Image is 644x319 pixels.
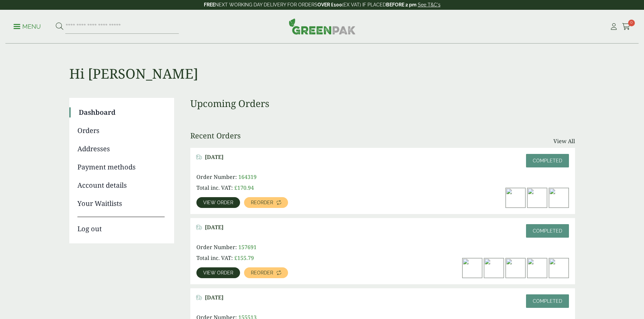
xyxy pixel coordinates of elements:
img: 10140.15-High-300x300.jpg [527,258,547,278]
a: Account details [77,180,165,190]
span: 164319 [238,173,257,181]
img: 250_x_200_greaseproof_a__1-300x200.jpg [506,258,525,278]
span: [DATE] [205,154,223,160]
a: Log out [77,217,165,234]
span: View order [203,200,233,205]
span: [DATE] [205,224,223,231]
a: 0 [622,22,630,32]
span: 157691 [238,243,257,251]
span: [DATE] [205,294,223,301]
img: dsc_9759a_3-300x300.jpg [549,188,569,208]
a: View order [196,267,240,278]
a: Orders [77,126,165,136]
i: Cart [622,23,630,30]
a: Reorder [244,197,288,208]
span: Completed [533,298,562,304]
span: Completed [533,158,562,163]
h1: Hi [PERSON_NAME] [69,44,575,82]
span: Completed [533,228,562,234]
strong: BEFORE 2 pm [386,2,416,7]
a: Menu [14,23,41,29]
bdi: 170.94 [234,184,254,191]
a: Addresses [77,144,165,154]
strong: OVER £100 [317,2,342,7]
img: GreenPak Supplies [289,18,356,34]
h3: Upcoming Orders [190,98,575,109]
img: Kraft-Bowl-750ml-with-Goats-Cheese-Salad-Open-300x200.jpg [549,258,569,278]
span: 0 [628,20,635,26]
span: £ [234,254,237,262]
a: Payment methods [77,162,165,172]
h3: Recent Orders [190,131,241,140]
span: View order [203,270,233,275]
a: See T&C's [418,2,440,7]
span: Reorder [251,270,273,275]
a: Dashboard [79,107,165,117]
img: Large-Black-Chicken-Box-with-Chicken-and-Chips-300x200.jpg [462,258,482,278]
strong: FREE [204,2,215,7]
i: My Account [610,23,618,30]
bdi: 155.79 [234,254,254,262]
span: Reorder [251,200,273,205]
img: Large-Black-Chicken-Box-with-Chicken-and-Chips-300x200.jpg [506,188,525,208]
a: Reorder [244,267,288,278]
span: Total inc. VAT: [196,184,233,191]
span: Total inc. VAT: [196,254,233,262]
p: Menu [14,23,41,31]
span: Order Number: [196,243,237,251]
span: Order Number: [196,173,237,181]
img: Yellow-Burger-wrap-300x200.jpg [527,188,547,208]
a: Your Waitlists [77,198,165,209]
a: View order [196,197,240,208]
a: View All [553,137,575,145]
span: £ [234,184,237,191]
img: dsc_9759a_3-300x300.jpg [484,258,504,278]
